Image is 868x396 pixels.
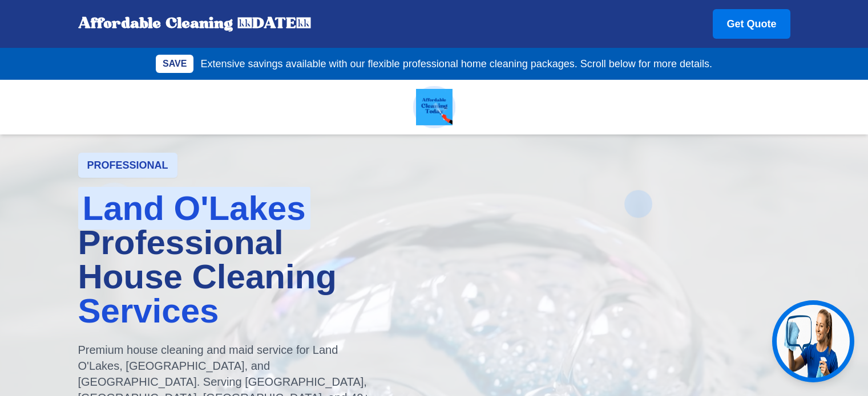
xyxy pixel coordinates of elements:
div: Affordable Cleaning [DATE] [78,15,311,33]
div: PROFESSIONAL [78,153,177,178]
div: SAVE [156,55,193,73]
span: Land O'Lakes [78,187,310,230]
h1: Professional House Cleaning [78,191,416,328]
span: Services [78,292,219,330]
a: Get Quote [713,9,790,39]
img: Jen [777,305,850,378]
p: Extensive savings available with our flexible professional home cleaning packages. Scroll below f... [200,56,712,72]
button: Get help from Jen [772,300,854,382]
img: Affordable Cleaning Today - Professional House Cleaning Services Land O'Lakes FL [416,89,453,125]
